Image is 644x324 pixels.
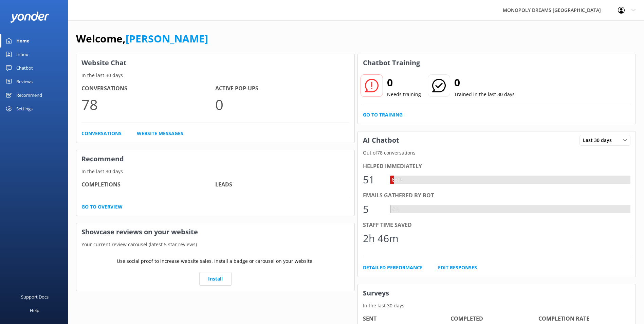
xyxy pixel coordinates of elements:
h3: Surveys [358,284,636,302]
p: Out of 78 conversations [358,149,636,157]
div: Emails gathered by bot [363,191,631,200]
a: Conversations [81,130,122,137]
p: Use social proof to increase website sales. Install a badge or carousel on your website. [117,257,314,265]
div: Inbox [16,48,28,61]
div: 2h 46m [363,230,399,247]
p: 0 [215,93,349,116]
a: Detailed Performance [363,264,423,271]
img: yonder-white-logo.png [10,12,49,23]
h4: Completed [450,314,538,323]
p: In the last 30 days [76,168,354,175]
div: 65% [390,176,404,184]
a: [PERSON_NAME] [126,32,208,46]
h4: Leads [215,180,349,189]
div: Recommend [16,88,42,102]
h1: Welcome, [76,31,208,47]
div: Staff time saved [363,221,631,230]
a: Edit Responses [438,264,477,271]
div: Settings [16,102,33,115]
p: In the last 30 days [358,302,636,309]
p: Trained in the last 30 days [454,91,515,98]
h4: Completions [81,180,215,189]
h2: 0 [387,74,421,91]
h3: Website Chat [76,54,354,72]
div: Help [30,304,39,317]
span: Last 30 days [583,137,616,144]
div: Home [16,34,30,48]
p: Needs training [387,91,421,98]
h3: Recommend [76,150,354,168]
p: Your current review carousel (latest 5 star reviews) [76,241,354,248]
p: In the last 30 days [76,72,354,79]
div: Support Docs [21,290,49,304]
div: 6% [390,205,401,214]
h3: AI Chatbot [358,131,404,149]
h4: Sent [363,314,451,323]
div: 51 [363,172,383,188]
a: Go to Training [363,111,403,119]
a: Install [199,272,232,286]
div: Chatbot [16,61,33,75]
h4: Conversations [81,84,215,93]
div: Helped immediately [363,162,631,171]
h4: Active Pop-ups [215,84,349,93]
h4: Completion Rate [538,314,626,323]
div: Reviews [16,75,33,88]
a: Website Messages [137,130,183,137]
a: Go to overview [81,203,123,211]
h3: Showcase reviews on your website [76,223,354,241]
div: 5 [363,201,383,217]
h3: Chatbot Training [358,54,425,72]
p: 78 [81,93,215,116]
h2: 0 [454,74,515,91]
